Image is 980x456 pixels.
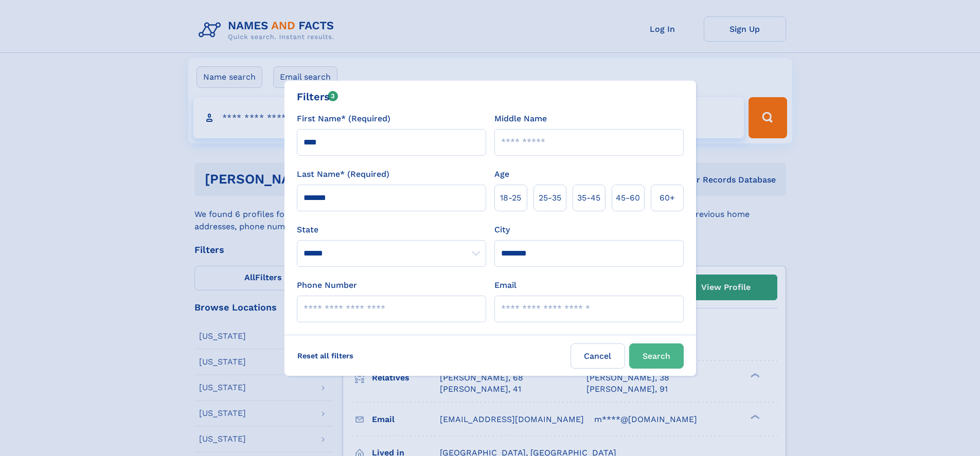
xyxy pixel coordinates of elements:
label: City [494,224,510,236]
div: Filters [297,89,338,104]
span: 18‑25 [500,192,521,204]
label: Phone Number [297,279,357,291]
label: Cancel [571,343,625,369]
span: 60+ [660,192,675,204]
label: State [297,224,486,236]
span: 25‑35 [539,192,561,204]
label: Last Name* (Required) [297,168,389,180]
span: 35‑45 [577,192,600,204]
label: Reset all filters [291,343,360,368]
label: First Name* (Required) [297,113,390,125]
label: Age [494,168,509,180]
span: 45‑60 [616,192,640,204]
label: Email [494,279,516,291]
button: Search [629,343,684,369]
label: Middle Name [494,113,547,125]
